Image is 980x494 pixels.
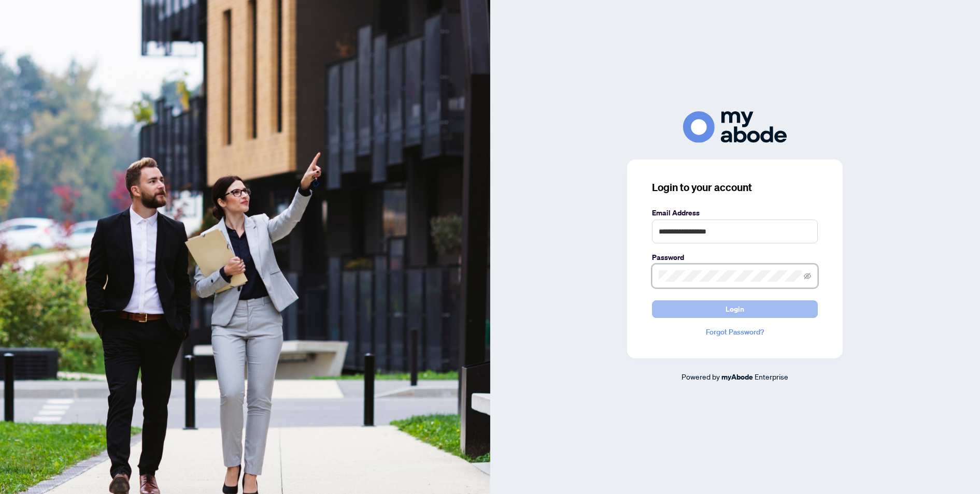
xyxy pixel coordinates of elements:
[652,326,818,338] a: Forgot Password?
[683,111,787,143] img: ma-logo
[652,207,818,219] label: Email Address
[804,272,811,280] span: eye-invisible
[755,372,788,381] span: Enterprise
[652,300,818,318] button: Login
[652,252,818,263] label: Password
[721,371,753,383] a: myAbode
[681,372,720,381] span: Powered by
[726,301,744,317] span: Login
[652,180,818,195] h3: Login to your account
